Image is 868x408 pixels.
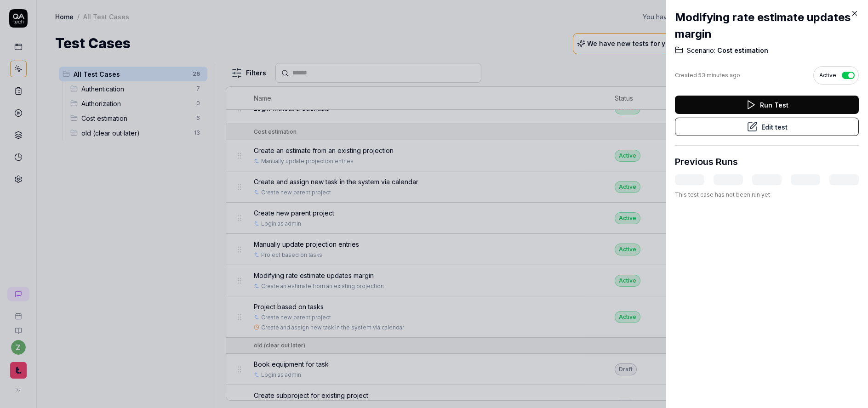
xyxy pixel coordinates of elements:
span: Scenario: [687,46,715,55]
div: This test case has not been run yet [675,191,859,199]
h3: Previous Runs [675,155,738,169]
button: Run Test [675,96,859,114]
h2: Modifying rate estimate updates margin [675,9,859,42]
span: Cost estimation [715,46,768,55]
span: Active [819,71,836,79]
time: 53 minutes ago [698,72,740,79]
div: Created [675,71,740,79]
button: Edit test [675,118,859,136]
